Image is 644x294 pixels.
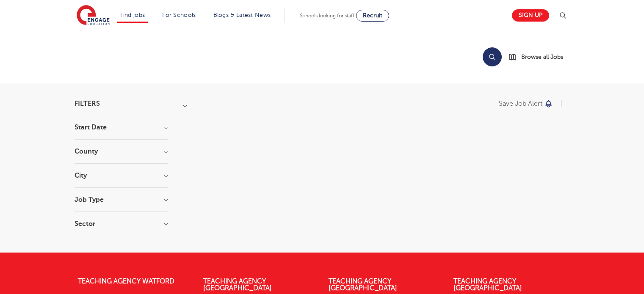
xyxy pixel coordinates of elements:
[203,278,272,292] a: Teaching Agency [GEOGRAPHIC_DATA]
[521,52,563,62] span: Browse all Jobs
[120,12,145,18] a: Find jobs
[329,278,397,292] a: Teaching Agency [GEOGRAPHIC_DATA]
[75,220,168,227] h3: Sector
[75,100,100,107] span: Filters
[509,52,570,62] a: Browse all Jobs
[356,10,389,22] a: Recruit
[75,172,168,179] h3: City
[78,278,174,285] a: Teaching Agency Watford
[499,100,542,107] p: Save job alert
[75,148,168,155] h3: County
[213,12,271,18] a: Blogs & Latest News
[453,278,522,292] a: Teaching Agency [GEOGRAPHIC_DATA]
[162,12,196,18] a: For Schools
[512,9,549,22] a: Sign up
[77,5,110,26] img: Engage Education
[75,124,168,131] h3: Start Date
[363,12,382,19] span: Recruit
[300,13,354,19] span: Schools looking for staff
[483,47,502,66] button: Search
[75,196,168,203] h3: Job Type
[499,100,553,107] button: Save job alert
